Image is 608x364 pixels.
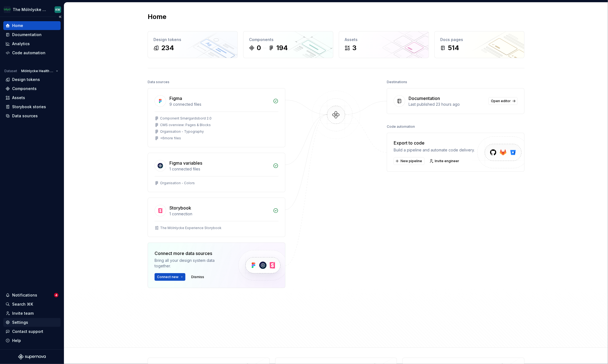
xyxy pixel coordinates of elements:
[12,292,37,298] div: Notifications
[3,291,61,300] button: Notifications4
[401,159,422,163] span: New pipeline
[12,95,25,100] div: Assets
[148,198,285,237] a: Storybook1 connectionThe Mölnlycke Experience Storybook
[3,21,61,30] a: Home
[12,77,40,82] div: Design tokens
[3,75,61,84] a: Design tokens
[3,39,61,48] a: Analytics
[12,86,37,91] div: Components
[191,275,204,279] span: Dismiss
[3,318,61,327] a: Settings
[3,300,61,309] button: Search ⌘K
[339,31,429,58] a: Assets3
[12,320,28,325] div: Settings
[12,113,38,119] div: Data sources
[12,338,21,343] div: Help
[3,84,61,93] a: Components
[434,31,525,58] a: Docs pages514
[435,159,459,163] span: Invite engineer
[161,44,174,52] div: 234
[169,160,202,166] div: Figma variables
[13,7,48,12] div: The Mölnlycke Experience
[21,69,54,73] span: Mölnlycke Health Care
[387,78,407,86] div: Destinations
[276,44,288,52] div: 194
[3,30,61,39] a: Documentation
[249,37,328,42] div: Components
[3,48,61,57] a: Code automation
[56,13,64,21] button: Collapse sidebar
[148,31,238,58] a: Design tokens234
[169,211,270,217] div: 1 connection
[409,95,440,102] div: Documentation
[3,309,61,318] a: Invite team
[12,41,30,47] div: Analytics
[12,50,45,56] div: Code automation
[12,32,42,37] div: Documentation
[189,273,207,281] button: Dismiss
[394,157,425,165] button: New pipeline
[12,329,43,334] div: Contact support
[352,44,356,52] div: 3
[345,37,423,42] div: Assets
[387,123,415,131] div: Code automation
[157,275,179,279] span: Connect new
[12,23,23,28] div: Home
[409,102,485,107] div: Last published 23 hours ago
[160,123,211,127] div: CMS overview: Pages & Blocks
[169,205,191,211] div: Storybook
[169,166,270,172] div: 1 connected files
[148,78,169,86] div: Data sources
[56,7,60,12] div: KW
[3,336,61,345] button: Help
[428,157,462,165] a: Invite engineer
[491,99,511,103] span: Open editor
[148,153,285,192] a: Figma variables1 connected filesOrganisation - Colors
[18,354,46,360] svg: Supernova Logo
[4,69,17,73] div: Dataset
[394,140,475,146] div: Export to code
[4,6,10,13] img: 91fb9bbd-befe-470e-ae9b-8b56c3f0f44a.png
[155,273,185,281] button: Connect new
[148,12,166,21] h2: Home
[153,37,232,42] div: Design tokens
[160,116,212,121] div: Component Smørgardsbord 2.0
[440,37,519,42] div: Docs pages
[12,301,33,307] div: Search ⌘K
[257,44,261,52] div: 0
[54,293,58,297] span: 4
[3,93,61,102] a: Assets
[448,44,459,52] div: 514
[1,4,63,15] button: The Mölnlycke ExperienceKW
[3,112,61,120] a: Data sources
[243,31,333,58] a: Components0194
[19,67,61,75] button: Mölnlycke Health Care
[394,147,475,153] div: Build a pipeline and automate code delivery.
[160,181,195,185] div: Organisation - Colors
[12,311,34,316] div: Invite team
[169,95,182,102] div: Figma
[155,258,229,269] div: Bring all your design system data together.
[155,250,229,257] div: Connect more data sources
[160,136,181,140] div: + 6 more files
[12,104,46,110] div: Storybook stories
[3,102,61,111] a: Storybook stories
[160,226,221,230] div: The Mölnlycke Experience Storybook
[3,327,61,336] button: Contact support
[148,88,285,147] a: Figma9 connected filesComponent Smørgardsbord 2.0CMS overview: Pages & BlocksOrganisation - Typog...
[160,129,204,134] div: Organisation - Typography
[488,97,518,105] a: Open editor
[169,102,270,107] div: 9 connected files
